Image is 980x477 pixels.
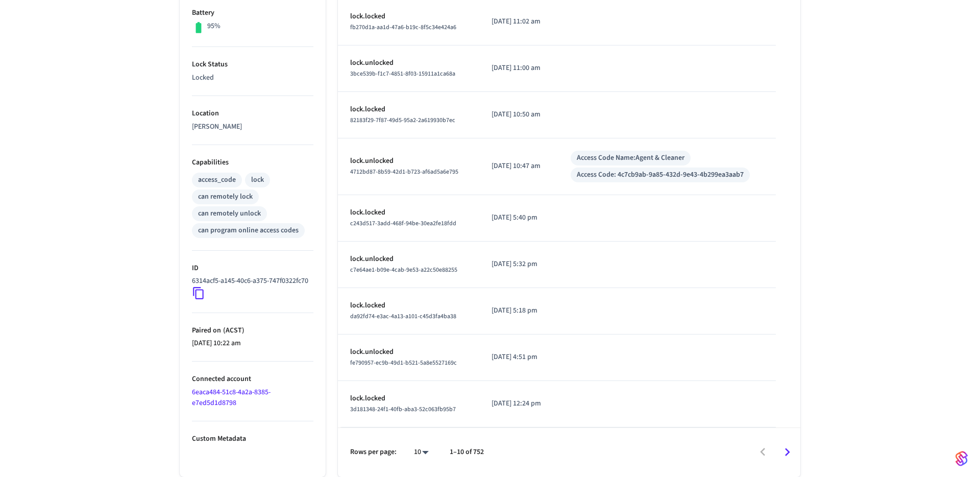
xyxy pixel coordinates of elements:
[350,104,467,115] p: lock.locked
[350,11,467,22] p: lock.locked
[350,69,455,78] span: 3bce539b-f1c7-4851-8f03-15911a1ca68a
[350,168,458,176] span: 4712bd87-8b59-42d1-b723-af6ad5a6e795
[207,21,220,32] p: 95%
[450,447,484,458] p: 1–10 of 752
[192,325,313,336] p: Paired on
[251,175,264,185] div: lock
[221,325,244,336] span: ( ACST )
[192,157,313,168] p: Capabilities
[198,225,299,236] div: can program online access codes
[409,445,433,460] div: 10
[350,312,456,321] span: da92fd74-e3ac-4a13-a101-c45d3fa4ba38
[577,153,684,163] div: Access Code Name: Agent & Cleaner
[192,276,308,287] p: 6314acf5-a145-40c6-a375-747f0322fc70
[350,447,397,458] p: Rows per page:
[492,16,546,27] p: [DATE] 11:02 am
[492,398,546,409] p: [DATE] 12:24 pm
[350,300,467,311] p: lock.locked
[350,23,456,32] span: fb270d1a-aa1d-47a6-b19c-8f5c34e424a6
[492,63,546,74] p: [DATE] 11:00 am
[350,266,457,274] span: c7e64ae1-b09e-4cab-9e53-a22c50e88255
[192,59,313,70] p: Lock Status
[198,192,253,202] div: can remotely lock
[492,161,546,172] p: [DATE] 10:47 am
[198,175,236,185] div: access_code
[492,109,546,120] p: [DATE] 10:50 am
[192,434,313,444] p: Custom Metadata
[350,254,467,265] p: lock.unlocked
[350,207,467,218] p: lock.locked
[350,393,467,404] p: lock.locked
[350,116,455,125] span: 82183f29-7f87-49d5-95a2-2a619930b7ec
[198,208,261,219] div: can remotely unlock
[350,156,467,166] p: lock.unlocked
[492,305,546,316] p: [DATE] 5:18 pm
[350,405,456,414] span: 3d181348-24f1-40fb-aba3-52c063fb95b7
[192,263,313,274] p: ID
[350,219,456,228] span: c243d517-3add-468f-94be-30ea2fe18fdd
[192,122,313,132] p: [PERSON_NAME]
[192,8,313,18] p: Battery
[492,352,546,363] p: [DATE] 4:51 pm
[192,374,313,385] p: Connected account
[192,73,313,83] p: Locked
[492,212,546,223] p: [DATE] 5:40 pm
[350,58,467,68] p: lock.unlocked
[350,347,467,357] p: lock.unlocked
[192,108,313,119] p: Location
[577,170,744,180] div: Access Code: 4c7cb9ab-9a85-432d-9e43-4b299ea3aab7
[192,387,271,408] a: 6eaca484-51c8-4a2a-8385-e7ed5d1d8798
[955,450,968,467] img: SeamLogoGradient.69752ec5.svg
[775,440,799,464] button: Go to next page
[350,359,457,367] span: fe790957-ec9b-49d1-b521-5a8e5527169c
[192,338,313,349] p: [DATE] 10:22 am
[492,259,546,270] p: [DATE] 5:32 pm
